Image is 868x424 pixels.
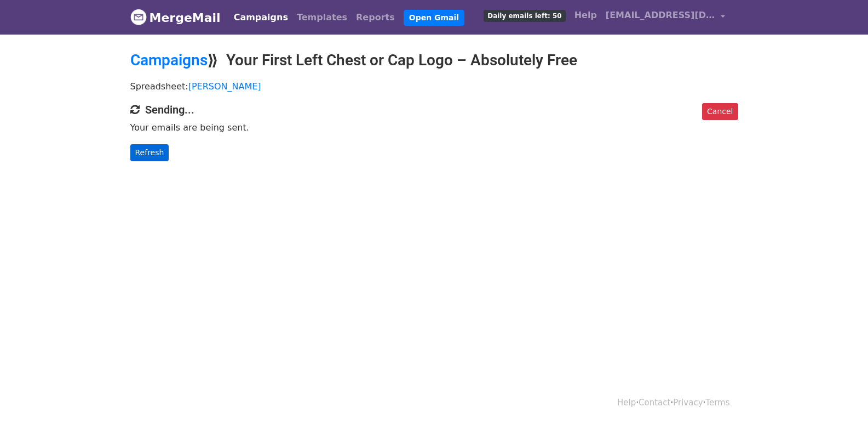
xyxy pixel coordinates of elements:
p: Spreadsheet: [130,81,738,92]
a: Campaigns [130,51,208,69]
a: [EMAIL_ADDRESS][DOMAIN_NAME] [601,4,729,30]
a: Privacy [673,398,703,408]
h4: Sending... [130,103,738,116]
a: Contact [639,398,670,408]
iframe: Chat Widget [813,371,868,424]
a: Help [570,4,601,26]
a: Terms [705,398,729,408]
img: MergeMail logo [130,9,147,25]
p: Your emails are being sent. [130,122,738,133]
a: Daily emails left: 50 [479,4,570,26]
a: Templates [292,7,352,29]
h2: ⟫ Your First Left Chest or Cap Logo – Absolutely Free [130,51,738,70]
a: MergeMail [130,6,221,29]
span: Daily emails left: 50 [484,10,565,22]
span: [EMAIL_ADDRESS][DOMAIN_NAME] [606,9,715,22]
a: Open Gmail [404,10,464,26]
a: Reports [352,7,399,29]
a: Help [617,398,636,408]
a: Campaigns [229,7,292,29]
a: Cancel [702,103,738,120]
a: Refresh [130,144,169,161]
a: [PERSON_NAME] [188,81,261,92]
